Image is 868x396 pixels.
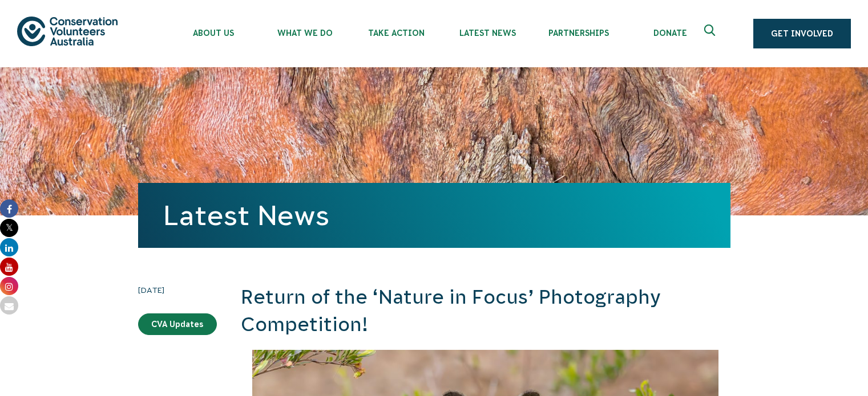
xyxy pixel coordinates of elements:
[17,17,118,46] img: logo.svg
[168,28,259,38] span: About Us
[259,28,350,38] span: What We Do
[704,25,718,43] span: Expand search box
[241,284,730,338] h2: Return of the ‘Nature in Focus’ Photography Competition!
[624,28,716,38] span: Donate
[138,284,217,296] time: [DATE]
[697,20,725,47] button: Expand search box Close search box
[442,28,533,38] span: Latest News
[138,313,217,335] a: CVA Updates
[533,28,624,38] span: Partnerships
[753,19,851,48] a: Get Involved
[163,200,329,231] a: Latest News
[350,28,442,38] span: Take Action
